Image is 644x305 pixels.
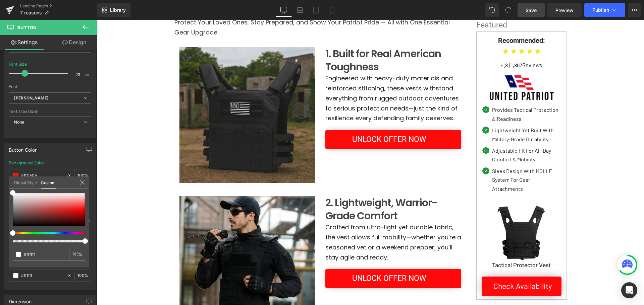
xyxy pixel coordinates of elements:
[628,3,641,17] button: More
[547,3,582,17] a: Preview
[396,260,455,273] span: Check Availability
[97,3,130,17] a: New Library
[20,3,97,9] a: Landing Pages
[228,176,364,202] h2: 2. Lightweight, Warrior-Grade Comfort
[308,3,324,17] a: Tablet
[404,42,425,48] span: 4.8 | 1,897
[69,248,85,261] div: %
[501,3,515,17] button: Redo
[228,27,364,53] h2: 1. Built for Real American Toughness
[228,110,364,129] a: UNLOCK OFFER NOW
[255,113,329,126] span: UNLOCK OFFER NOW
[276,3,292,17] a: Desktop
[526,7,537,14] span: Save
[385,40,465,50] div: Reviews
[395,106,465,124] p: Lightweight Yet Built With Military-Grade Durability
[110,7,126,13] span: Library
[24,251,66,258] input: Color
[41,176,56,188] a: Custom
[395,85,465,103] p: Provides Tactical Protection & Readiness
[592,7,609,13] span: Publish
[324,3,340,17] a: Mobile
[555,7,574,14] span: Preview
[584,3,625,17] button: Publish
[228,53,364,103] p: Engineered with heavy-duty materials and reinforced stitching, these vests withstand everything f...
[20,10,42,15] span: 7 reasons
[228,202,364,242] p: Crafted from ultra-light yet durable fabric, the vest allows full mobility—whether you're a seaso...
[621,282,637,298] div: Open Intercom Messenger
[228,249,364,268] a: UNLOCK OFFER NOW
[485,3,499,17] button: Undo
[395,147,465,173] p: Sleek Design With MOLLE System For Gear Attachments
[385,15,465,26] h1: Recommended:
[14,176,37,188] a: Global Style
[255,252,329,265] span: UNLOCK OFFER NOW
[17,25,37,30] span: Button
[50,35,99,50] a: Design
[292,3,308,17] a: Laptop
[385,240,465,250] div: Tactical Protector Vest
[385,256,465,276] a: Check Availability
[395,126,465,144] p: Adjustable Fit For All-Day Comfort & Mobility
